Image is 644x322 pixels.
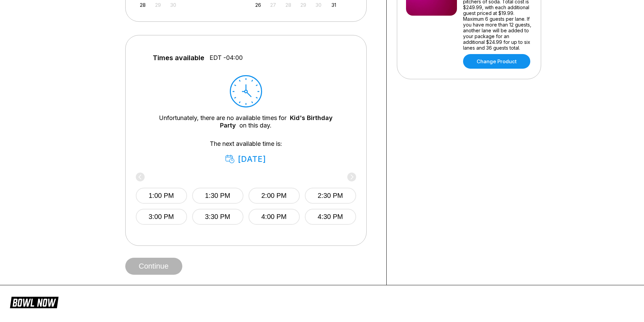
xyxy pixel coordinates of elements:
button: 3:00 PM [136,209,187,225]
span: Times available [153,54,204,62]
div: Not available Wednesday, October 29th, 2025 [299,0,308,10]
button: 2:00 PM [249,188,300,204]
div: Not available Tuesday, October 28th, 2025 [284,0,293,10]
div: Choose Sunday, September 28th, 2025 [138,0,147,10]
a: Change Product [463,54,530,69]
div: Unfortunately, there are no available times for on this day. [146,114,346,129]
div: The next available time is: [146,140,346,164]
div: Not available Thursday, October 30th, 2025 [314,0,323,10]
div: Choose Friday, October 31st, 2025 [329,0,338,10]
div: Not available Monday, October 27th, 2025 [269,0,278,10]
a: Kid's Birthday Party [220,114,333,129]
button: 3:30 PM [192,209,243,225]
span: EDT -04:00 [209,54,243,62]
button: 1:30 PM [192,188,243,204]
button: 4:30 PM [305,209,356,225]
button: 2:30 PM [305,188,356,204]
div: Not available Tuesday, September 30th, 2025 [168,0,178,10]
div: Not available Monday, September 29th, 2025 [153,0,163,10]
button: 4:00 PM [249,209,300,225]
div: [DATE] [225,154,266,164]
button: 1:00 PM [136,188,187,204]
div: Choose Sunday, October 26th, 2025 [254,0,263,10]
